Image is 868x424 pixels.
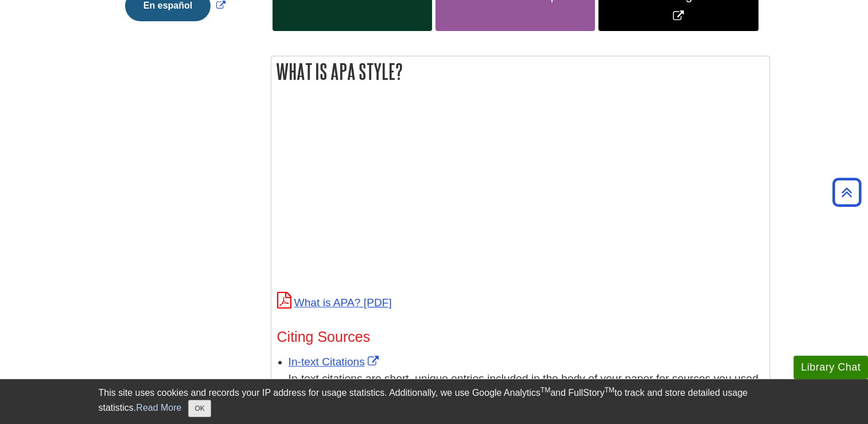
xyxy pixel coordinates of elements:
button: Close [188,400,211,417]
sup: TM [540,386,550,394]
div: This site uses cookies and records your IP address for usage statistics. Additionally, we use Goo... [99,386,770,417]
a: What is APA? [277,296,392,309]
iframe: What is APA? [277,101,598,282]
a: Link opens in new window [289,356,382,368]
a: Read More [136,403,181,413]
sup: TM [605,386,614,394]
h2: What is APA Style? [271,56,769,87]
a: Back to Top [828,184,865,200]
a: Link opens in new window [122,1,228,10]
h3: Citing Sources [277,329,764,345]
div: In-text citations are short, unique entries included in the body of your paper for sources you us... [289,371,764,404]
button: Library Chat [793,356,868,379]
